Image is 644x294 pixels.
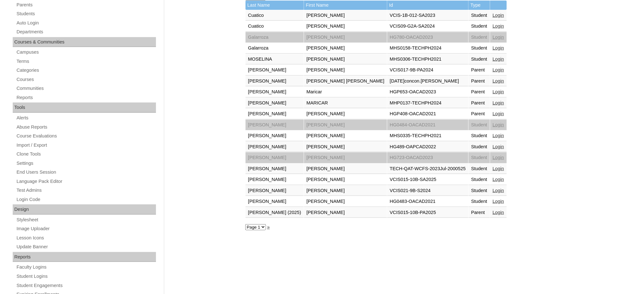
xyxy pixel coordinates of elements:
td: Student [469,54,490,65]
td: [PERSON_NAME] [246,174,304,185]
a: Login [493,23,504,29]
a: Login [493,89,504,94]
td: HG0483-OACAD2021 [387,196,468,207]
a: Abuse Reports [16,123,156,131]
td: Cuatico [246,21,304,32]
a: Login [493,133,504,138]
a: Update Banner [16,243,156,251]
td: [PERSON_NAME] [246,109,304,119]
td: [PERSON_NAME] [PERSON_NAME] [304,76,387,87]
a: Categories [16,66,156,74]
td: Maricar [304,87,387,97]
a: Login [493,45,504,50]
a: Login [493,188,504,193]
td: MOSELINA [246,54,304,65]
td: Student [469,196,490,207]
td: [PERSON_NAME] [246,87,304,97]
td: Cuatico [246,10,304,21]
td: [PERSON_NAME] [304,196,387,207]
a: Login [493,35,504,40]
a: Alerts [16,114,156,122]
td: HG723-OACAD2023 [387,152,468,163]
td: [PERSON_NAME] [246,196,304,207]
td: Parent [469,207,490,218]
a: Student Engagements [16,282,156,290]
td: [PERSON_NAME] [304,185,387,196]
a: Login [493,155,504,160]
td: Student [469,120,490,130]
td: Student [469,10,490,21]
a: Communities [16,84,156,92]
a: Test Admins [16,186,156,194]
a: Login [493,111,504,116]
a: Login [493,210,504,215]
td: Parent [469,87,490,97]
td: TECH-QAT-WCFS-2023Jul-2000525 [387,164,468,174]
td: HG489-OAPCAD2022 [387,142,468,152]
td: VCIS017-9B-PA2024 [387,65,468,76]
a: Student Logins [16,272,156,280]
td: Type [469,1,490,10]
td: [PERSON_NAME] [246,76,304,87]
td: [PERSON_NAME] [246,164,304,174]
td: [DATE]concon.[PERSON_NAME] [387,76,468,87]
a: Clone Tools [16,150,156,158]
td: [PERSON_NAME] [304,142,387,152]
td: HG0484-OACAD2021 [387,120,468,130]
td: Parent [469,109,490,119]
a: Login [493,166,504,171]
td: [PERSON_NAME] [246,98,304,109]
td: Parent [469,76,490,87]
td: Student [469,32,490,43]
a: Login [493,57,504,62]
td: [PERSON_NAME] [304,109,387,119]
div: Reports [13,252,156,262]
td: [PERSON_NAME] [304,164,387,174]
td: VCIS021-9B-S2024 [387,185,468,196]
td: VCIS-1B-012-SA2023 [387,10,468,21]
td: [PERSON_NAME] [304,120,387,130]
td: [PERSON_NAME] [304,130,387,141]
a: Login [493,13,504,18]
td: [PERSON_NAME] (2025) [246,207,304,218]
td: VCIS015-10B-SA2025 [387,174,468,185]
a: Login [493,78,504,84]
a: Login [493,100,504,105]
td: Galarroza [246,43,304,54]
a: Login [493,177,504,182]
td: [PERSON_NAME] [304,32,387,43]
td: [PERSON_NAME] [304,21,387,32]
td: [PERSON_NAME] [246,152,304,163]
a: Terms [16,57,156,65]
td: Id [387,1,468,10]
a: Lesson Icons [16,234,156,242]
a: Course Evaluations [16,132,156,140]
td: [PERSON_NAME] [246,65,304,76]
td: Galarroza [246,32,304,43]
a: Login Code [16,196,156,204]
td: MHS0335-TECHPH2021 [387,130,468,141]
td: Parent [469,98,490,109]
td: HGP408-OACAD2021 [387,109,468,119]
a: Login [493,122,504,127]
td: [PERSON_NAME] [304,152,387,163]
a: Language Pack Editor [16,177,156,185]
td: [PERSON_NAME] [304,54,387,65]
a: Auto Login [16,19,156,27]
td: Student [469,142,490,152]
td: MHS0158-TECHPH2024 [387,43,468,54]
td: Student [469,43,490,54]
a: Campuses [16,48,156,56]
td: [PERSON_NAME] [246,120,304,130]
a: Faculty Logins [16,263,156,271]
a: Image Uploader [16,225,156,233]
td: MARICAR [304,98,387,109]
td: Parent [469,65,490,76]
td: HGP653-OACAD2023 [387,87,468,97]
a: Courses [16,76,156,84]
a: Login [493,199,504,204]
a: End Users Session [16,168,156,176]
div: Design [13,204,156,215]
a: Parents [16,1,156,9]
td: VCIS09-G2A-SA2024 [387,21,468,32]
